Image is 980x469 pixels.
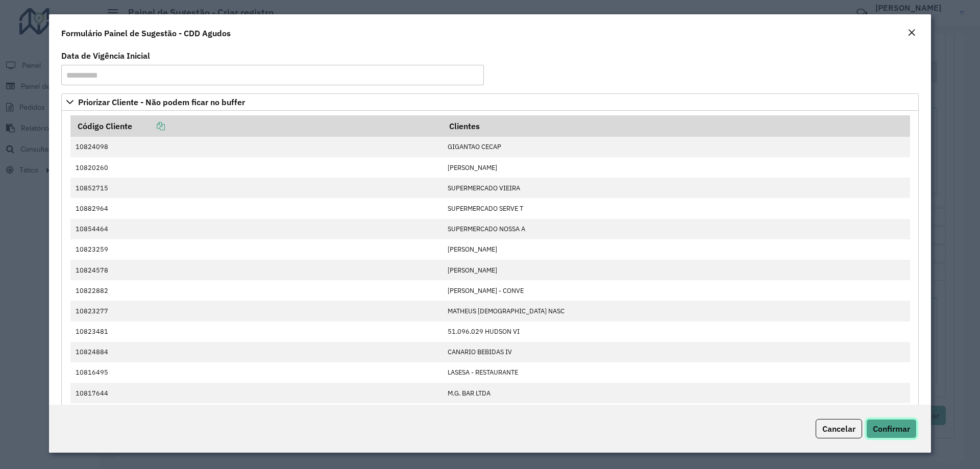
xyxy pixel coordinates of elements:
span: Confirmar [873,424,910,434]
td: SUPERMERCADO SERVE T [442,198,910,218]
label: Data de Vigência Inicial [61,50,150,62]
th: Clientes [442,115,910,137]
td: CANARIO BEBIDAS IV [442,342,910,362]
em: Fechar [908,29,916,37]
td: 10824098 [70,137,443,157]
td: 10816495 [70,362,443,383]
td: 51.096.029 HUDSON VI [442,322,910,342]
td: [PERSON_NAME] [442,239,910,260]
td: MATHEUS [DEMOGRAPHIC_DATA] NASC [442,301,910,321]
h4: Formulário Painel de Sugestão - CDD Agudos [61,27,231,39]
span: Cancelar [822,424,855,434]
td: GIGANTAO CECAP [442,137,910,157]
td: 10823277 [70,301,443,321]
button: Confirmar [866,419,917,438]
td: [PERSON_NAME] [442,157,910,178]
td: SUPERMERCADO VIEIRA [442,178,910,198]
td: 10822882 [70,280,443,301]
td: [PERSON_NAME] [442,260,910,280]
td: [PERSON_NAME] [442,403,910,424]
td: [PERSON_NAME] - CONVE [442,280,910,301]
a: Copiar [132,121,165,131]
th: Código Cliente [70,115,443,137]
td: 10882964 [70,198,443,218]
td: LASESA - RESTAURANTE [442,362,910,383]
button: Cancelar [816,419,862,438]
button: Close [904,27,919,40]
td: 10823259 [70,239,443,260]
td: 10824578 [70,260,443,280]
td: 10817644 [70,383,443,403]
td: M.G. BAR LTDA [442,383,910,403]
td: 10818155 [70,403,443,424]
span: Priorizar Cliente - Não podem ficar no buffer [78,98,245,106]
td: 10824884 [70,342,443,362]
a: Priorizar Cliente - Não podem ficar no buffer [61,93,919,111]
td: 10854464 [70,219,443,239]
td: 10820260 [70,157,443,178]
td: 10823481 [70,322,443,342]
td: 10852715 [70,178,443,198]
td: SUPERMERCADO NOSSA A [442,219,910,239]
